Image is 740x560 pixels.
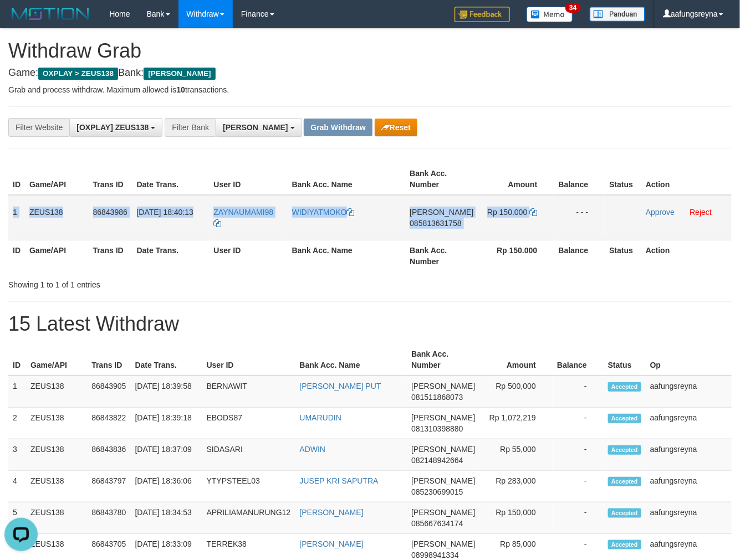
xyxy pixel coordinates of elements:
[295,344,407,376] th: Bank Acc. Name
[646,502,732,534] td: aafungsreyna
[405,163,478,195] th: Bank Acc. Number
[202,502,295,534] td: APRILIAMANURUNG12
[292,208,355,217] a: WIDIYATMOKO
[479,502,553,534] td: Rp 150,000
[405,240,478,271] th: Bank Acc. Number
[38,68,118,80] span: OXPLAY > ZEUS138
[69,118,162,137] button: [OXPLAY] ZEUS138
[8,163,25,195] th: ID
[690,208,712,217] a: Reject
[375,119,417,136] button: Reset
[554,240,605,271] th: Balance
[565,3,580,13] span: 34
[411,445,475,454] span: [PERSON_NAME]
[137,208,193,217] span: [DATE] 18:40:13
[605,240,641,271] th: Status
[554,195,605,240] td: - - -
[131,408,202,439] td: [DATE] 18:39:18
[411,382,475,391] span: [PERSON_NAME]
[646,439,732,471] td: aafungsreyna
[529,208,537,217] a: Copy 150000 to clipboard
[407,344,479,376] th: Bank Acc. Number
[202,344,295,376] th: User ID
[604,344,646,376] th: Status
[8,40,732,62] h1: Withdraw Grab
[646,208,675,217] a: Approve
[411,519,463,528] span: Copy 085667634174 to clipboard
[26,439,87,471] td: ZEUS138
[411,456,463,465] span: Copy 082148942664 to clipboard
[411,424,463,433] span: Copy 081310398880 to clipboard
[411,487,463,496] span: Copy 085230699015 to clipboard
[223,123,288,132] span: [PERSON_NAME]
[8,471,26,502] td: 4
[131,502,202,534] td: [DATE] 18:34:53
[553,376,604,408] td: -
[87,344,130,376] th: Trans ID
[478,163,554,195] th: Amount
[8,68,732,79] h4: Game: Bank:
[8,275,300,290] div: Showing 1 to 1 of 1 entries
[553,439,604,471] td: -
[8,118,69,137] div: Filter Website
[76,123,149,132] span: [OXPLAY] ZEUS138
[288,163,406,195] th: Bank Acc. Name
[411,413,475,422] span: [PERSON_NAME]
[411,508,475,517] span: [PERSON_NAME]
[479,408,553,439] td: Rp 1,072,219
[26,408,87,439] td: ZEUS138
[8,376,26,408] td: 1
[87,376,130,408] td: 86843905
[26,344,87,376] th: Game/API
[4,4,38,38] button: Open LiveChat chat widget
[554,163,605,195] th: Balance
[608,445,641,455] span: Accepted
[132,240,210,271] th: Date Trans.
[608,382,641,392] span: Accepted
[608,508,641,518] span: Accepted
[411,551,459,559] span: Copy 08998941334 to clipboard
[87,439,130,471] td: 86843836
[8,84,732,95] p: Grab and process withdraw. Maximum allowed is transactions.
[553,502,604,534] td: -
[411,393,463,402] span: Copy 081511868073 to clipboard
[288,240,406,271] th: Bank Acc. Name
[527,7,573,22] img: Button%20Memo.svg
[216,118,302,137] button: [PERSON_NAME]
[641,240,732,271] th: Action
[131,439,202,471] td: [DATE] 18:37:09
[8,408,26,439] td: 2
[93,208,127,217] span: 86843986
[209,240,287,271] th: User ID
[553,408,604,439] td: -
[8,313,732,335] h1: 15 Latest Withdraw
[26,502,87,534] td: ZEUS138
[487,208,527,217] span: Rp 150.000
[605,163,641,195] th: Status
[202,408,295,439] td: EBODS87
[300,476,379,485] a: JUSEP KRI SAPUTRA
[646,471,732,502] td: aafungsreyna
[131,344,202,376] th: Date Trans.
[300,382,381,391] a: [PERSON_NAME] PUT
[641,163,732,195] th: Action
[89,240,132,271] th: Trans ID
[553,344,604,376] th: Balance
[608,540,641,549] span: Accepted
[209,163,287,195] th: User ID
[300,508,364,517] a: [PERSON_NAME]
[411,540,475,548] span: [PERSON_NAME]
[478,240,554,271] th: Rp 150.000
[608,414,641,423] span: Accepted
[410,219,461,228] span: Copy 085813631758 to clipboard
[8,439,26,471] td: 3
[202,471,295,502] td: YTYPSTEEL03
[8,502,26,534] td: 5
[25,195,89,240] td: ZEUS138
[300,413,341,422] a: UMARUDIN
[25,240,89,271] th: Game/API
[202,439,295,471] td: SIDASARI
[132,163,210,195] th: Date Trans.
[646,376,732,408] td: aafungsreyna
[300,540,364,548] a: [PERSON_NAME]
